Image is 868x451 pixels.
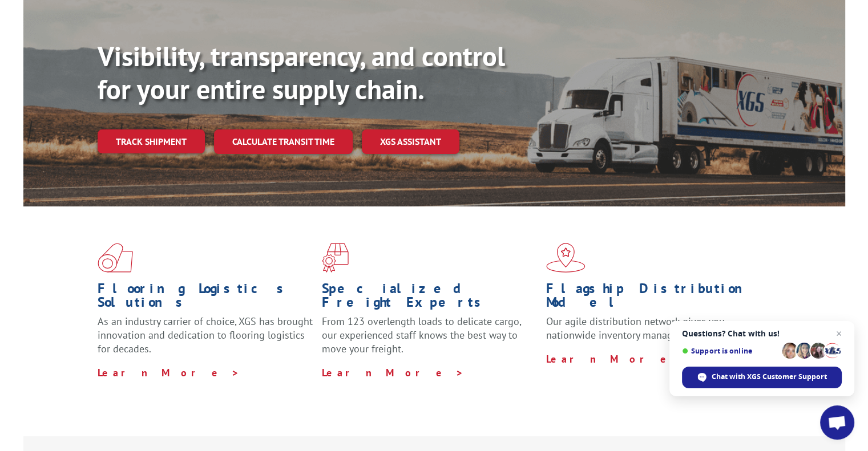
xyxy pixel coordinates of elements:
[682,329,842,338] span: Questions? Chat with us!
[820,405,854,440] div: Open chat
[322,243,349,273] img: xgs-icon-focused-on-flooring-red
[98,129,205,153] a: Track shipment
[546,352,688,365] a: Learn More >
[712,372,827,382] span: Chat with XGS Customer Support
[682,347,778,355] span: Support is online
[214,129,353,154] a: Calculate transit time
[98,315,313,355] span: As an industry carrier of choice, XGS has brought innovation and dedication to flooring logistics...
[98,243,133,273] img: xgs-icon-total-supply-chain-intelligence-red
[98,282,313,315] h1: Flooring Logistics Solutions
[682,367,842,388] div: Chat with XGS Customer Support
[322,282,538,315] h1: Specialized Freight Experts
[546,315,756,342] span: Our agile distribution network gives you nationwide inventory management on demand.
[546,243,586,273] img: xgs-icon-flagship-distribution-model-red
[322,366,464,379] a: Learn More >
[322,315,538,365] p: From 123 overlength loads to delicate cargo, our experienced staff knows the best way to move you...
[98,38,505,107] b: Visibility, transparency, and control for your entire supply chain.
[546,282,762,315] h1: Flagship Distribution Model
[832,327,846,340] span: Close chat
[98,366,240,379] a: Learn More >
[362,129,459,154] a: XGS ASSISTANT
